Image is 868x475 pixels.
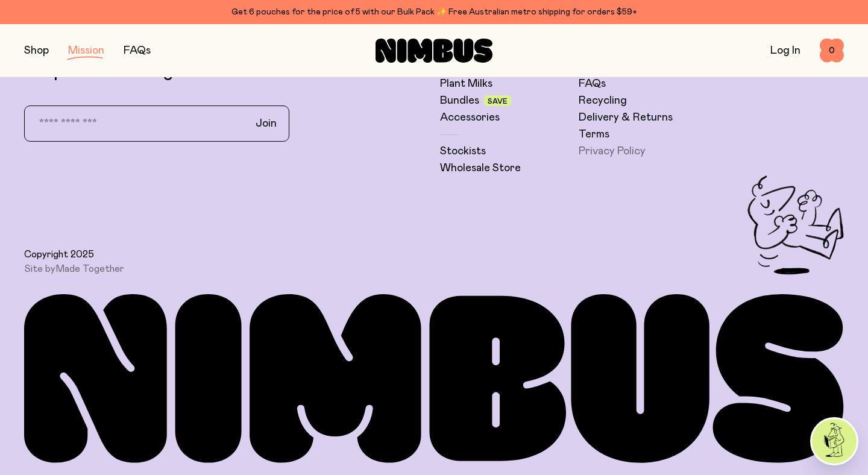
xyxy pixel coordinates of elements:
[440,110,500,125] a: Accessories
[24,263,124,275] span: Site by
[820,39,844,63] button: 0
[440,161,521,175] a: Wholesale Store
[488,98,508,105] span: Save
[440,93,479,108] a: Bundles
[579,93,627,108] a: Recycling
[55,264,124,274] a: Made Together
[579,77,606,91] a: FAQs
[579,110,673,125] a: Delivery & Returns
[124,45,151,56] a: FAQs
[246,111,286,136] button: Join
[24,248,94,260] span: Copyright 2025
[812,419,857,464] img: agent
[68,45,104,56] a: Mission
[579,127,609,142] a: Terms
[440,144,486,159] a: Stockists
[440,77,492,91] a: Plant Milks
[24,5,844,19] div: Get 6 pouches for the price of 5 with our Bulk Pack ✨ Free Australian metro shipping for orders $59+
[770,45,800,56] a: Log In
[256,116,277,131] span: Join
[579,144,646,159] a: Privacy Policy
